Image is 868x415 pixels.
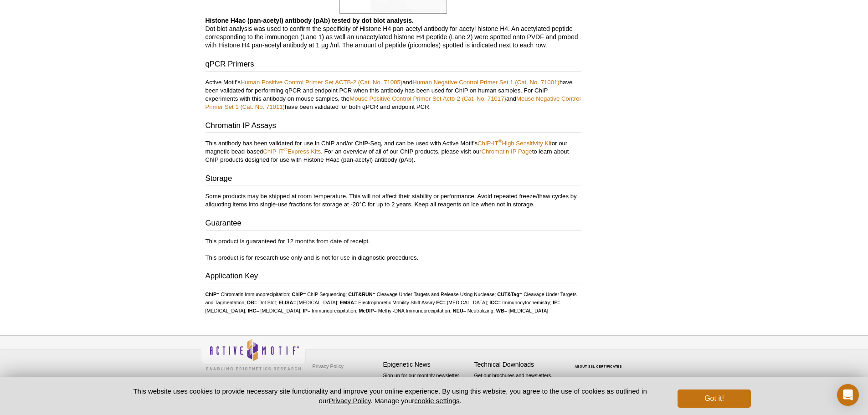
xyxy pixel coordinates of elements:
[678,389,750,408] button: Got it!
[205,139,581,164] p: This antibody has been validated for use in ChIP and/or ChIP-Seq, and can be used with Active Mot...
[340,300,435,305] li: = Electrophoretic Mobility Shift Assay
[205,59,581,72] h3: qPCR Primers
[205,173,581,186] h3: Storage
[310,359,346,373] a: Privacy Policy
[205,78,581,111] p: Active Motif's and have been validated for performing qPCR and endpoint PCR when this antibody ha...
[453,308,495,313] li: = Neutralizing;
[359,308,452,313] li: = Methyl-DNA Immunoprecipitation;
[474,372,561,395] p: Get our brochures and newsletters, or request them by mail.
[412,79,560,86] a: Human Negative Control Primer Set 1 (Cat. No. 71001)
[241,79,402,86] a: Human Positive Control Primer Set ACTB-2 (Cat. No. 71005)
[248,308,302,313] li: = [MEDICAL_DATA];
[118,386,663,405] p: This website uses cookies to provide necessary site functionality and improve your online experie...
[497,292,519,297] strong: CUT&Tag
[348,292,372,297] strong: CUT&RUN
[248,308,257,313] strong: IHC
[496,308,549,313] li: = [MEDICAL_DATA]
[414,397,459,405] button: cookie settings
[565,352,634,372] table: Click to Verify - This site chose Symantec SSL for secure e-commerce and confidential communicati...
[310,373,358,387] a: Terms & Conditions
[292,292,347,297] li: = ChIP Sequencing;
[474,361,561,369] h4: Technical Downloads
[205,95,581,110] a: Mouse Negative Control Primer Set 1 (Cat. No. 71011)
[453,308,463,313] strong: NEU
[837,384,859,406] div: Open Intercom Messenger
[205,120,581,133] h3: Chromatin IP Assays
[205,292,291,297] li: = Chromatin Immunoprecipitation;
[348,292,496,297] li: = Cleavage Under Targets and Release Using Nuclease;
[205,292,217,297] strong: ChIP
[498,138,502,144] sup: ®
[205,16,581,49] p: Dot blot analysis was used to confirm the specificity of Histone H4 pan-acetyl antibody for acety...
[205,218,581,231] h3: Guarantee
[383,361,470,369] h4: Epigenetic News
[478,140,552,147] a: ChIP-IT®High Sensitivity Kit
[349,95,506,102] a: Mouse Positive Control Primer Set Actb-2 (Cat. No. 71017)
[263,148,321,155] a: ChIP-IT®Express Kits
[247,300,277,305] li: = Dot Blot;
[205,17,414,24] b: Histone H4ac (pan-acetyl) antibody (pAb) tested by dot blot analysis.
[340,300,354,305] strong: EMSA
[482,148,532,155] a: Chromatin IP Page
[383,372,470,403] p: Sign up for our monthly newsletter highlighting recent publications in the field of epigenetics.
[575,365,622,368] a: ABOUT SSL CERTIFICATES
[205,237,581,262] p: This product is guaranteed for 12 months from date of receipt. This product is for research use o...
[436,300,442,305] strong: FC
[303,308,308,313] strong: IP
[205,192,581,209] p: Some products may be shipped at room temperature. This will not affect their stability or perform...
[436,300,488,305] li: = [MEDICAL_DATA];
[489,300,551,305] li: = Immunocytochemistry;
[247,300,254,305] strong: DB
[278,300,293,305] strong: ELISA
[205,271,581,283] h3: Application Key
[284,147,288,152] sup: ®
[489,300,498,305] strong: ICC
[329,397,370,405] a: Privacy Policy
[553,300,557,305] strong: IF
[359,308,374,313] strong: MeDIP
[292,292,303,297] strong: ChIP
[303,308,358,313] li: = Immunoprecipitation;
[278,300,338,305] li: = [MEDICAL_DATA];
[201,336,306,373] img: Active Motif,
[496,308,504,313] strong: WB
